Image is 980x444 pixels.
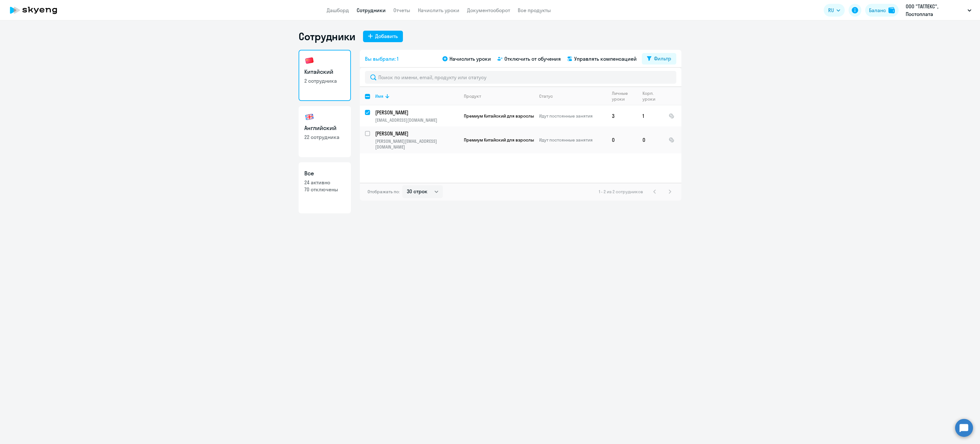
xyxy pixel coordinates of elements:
div: Статус [539,93,606,99]
span: Управлять компенсацией [574,55,637,63]
img: balance [888,7,895,13]
button: Балансbalance [865,4,899,17]
span: Начислить уроки [449,55,491,63]
h3: Все [304,169,345,178]
div: Продукт [464,93,481,99]
div: Добавить [375,32,398,40]
p: [PERSON_NAME] [375,109,458,116]
p: Идут постоянные занятия [539,113,606,119]
a: Английский22 сотрудника [299,106,351,157]
td: 0 [607,126,637,153]
div: Имя [375,93,383,99]
p: 24 активно [304,179,345,186]
span: Премиум Китайский для взрослых [464,113,536,119]
p: [PERSON_NAME] [375,130,458,137]
span: Премиум Китайский для взрослых [464,137,536,143]
a: Все24 активно70 отключены [299,162,351,213]
p: Идут постоянные занятия [539,137,606,143]
span: Вы выбрали: 1 [365,55,398,63]
input: Поиск по имени, email, продукту или статусу [365,71,676,84]
td: 1 [637,105,664,126]
a: Сотрудники [357,7,386,13]
p: ООО "ТАГЛЕКС", Постоплата [906,3,965,18]
img: english [304,112,315,122]
div: Корп. уроки [642,90,659,102]
button: Добавить [363,31,403,42]
div: Корп. уроки [642,90,663,102]
td: 0 [637,126,664,153]
button: RU [824,4,845,17]
a: Документооборот [467,7,510,13]
h3: Английский [304,124,345,132]
p: [EMAIL_ADDRESS][DOMAIN_NAME] [375,117,458,123]
a: [PERSON_NAME][EMAIL_ADDRESS][DOMAIN_NAME] [375,109,458,123]
p: 70 отключены [304,186,345,193]
a: Китайский2 сотрудника [299,50,351,101]
a: Дашборд [327,7,349,13]
div: Статус [539,93,553,99]
div: Личные уроки [612,90,637,102]
span: 1 - 2 из 2 сотрудников [599,189,643,195]
td: 3 [607,105,637,126]
span: Отображать по: [367,189,400,195]
a: [PERSON_NAME][PERSON_NAME][EMAIL_ADDRESS][DOMAIN_NAME] [375,130,458,150]
h3: Китайский [304,68,345,76]
button: ООО "ТАГЛЕКС", Постоплата [902,3,975,18]
div: Личные уроки [612,90,633,102]
div: Имя [375,93,458,99]
p: 22 сотрудника [304,134,345,141]
span: Отключить от обучения [504,55,561,63]
div: Баланс [869,6,886,14]
img: chinese [304,56,315,66]
span: RU [828,6,834,14]
div: Фильтр [654,55,671,62]
a: Отчеты [393,7,410,13]
button: Фильтр [642,53,676,65]
a: Все продукты [518,7,551,13]
a: Начислить уроки [418,7,459,13]
h1: Сотрудники [299,30,355,43]
p: [PERSON_NAME][EMAIL_ADDRESS][DOMAIN_NAME] [375,138,458,150]
p: 2 сотрудника [304,77,345,84]
div: Продукт [464,93,534,99]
